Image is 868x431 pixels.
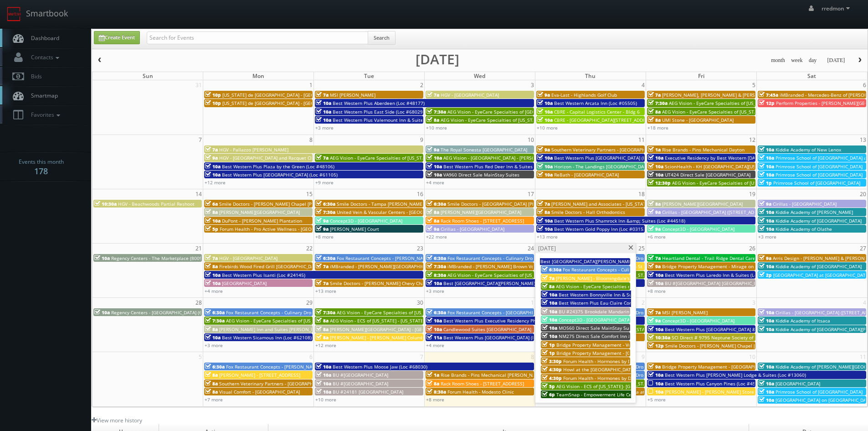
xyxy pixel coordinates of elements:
[665,171,750,178] span: UT424 Direct Sale [GEOGRAPHIC_DATA]
[205,179,226,186] a: +12 more
[26,92,58,99] span: Smartmap
[648,363,661,370] span: 9a
[315,288,336,294] a: +13 more
[559,333,647,339] span: NM275 Direct Sale Comfort Inn & Suites
[537,163,553,170] span: 10a
[316,380,331,387] span: 10a
[147,31,368,44] input: Search for Events
[337,255,496,261] span: Fox Restaurant Concepts - [PERSON_NAME] Cocina - [GEOGRAPHIC_DATA]
[537,146,550,153] span: 9a
[662,117,734,123] span: UMI Stone - [GEOGRAPHIC_DATA]
[662,317,734,324] span: Concept3D - [GEOGRAPHIC_DATA]
[662,201,743,207] span: [PERSON_NAME][GEOGRAPHIC_DATA]
[665,326,811,332] span: Best Western Plus [GEOGRAPHIC_DATA] &amp; Suites (Loc #44475)
[773,201,837,207] span: Cirillas - [GEOGRAPHIC_DATA]
[542,333,557,339] span: 10a
[226,317,395,324] span: AEG Vision - EyeCare Specialties of [US_STATE] – Southwest Orlando Eye Care
[648,226,661,232] span: 9a
[542,283,555,290] span: 8a
[111,309,214,316] span: Regency Centers - [GEOGRAPHIC_DATA] (63020)
[648,117,661,123] span: 8a
[759,155,774,161] span: 10a
[776,171,863,178] span: Primrose School of [GEOGRAPHIC_DATA]
[563,266,707,273] span: Fox Restaurant Concepts - Culinary Dropout - [GEOGRAPHIC_DATA]
[426,288,444,294] a: +3 more
[662,146,745,153] span: Rise Brands - Pins Mechanical Dayton
[556,283,824,290] span: AEG Vision - EyeCare Specialties of [US_STATE] – Drs. [PERSON_NAME] and [PERSON_NAME]-Ost and Ass...
[759,263,774,270] span: 10a
[205,201,218,207] span: 6a
[776,146,841,153] span: Kiddie Academy of New Lenox
[665,343,820,349] span: Smile Doctors - [PERSON_NAME] Chapel [PERSON_NAME] Orthodontics
[426,92,439,98] span: 7a
[447,255,591,261] span: Fox Restaurant Concepts - Culinary Dropout - [GEOGRAPHIC_DATA]
[426,146,439,153] span: 9a
[441,372,544,378] span: Rise Brands - Pins Mechanical [PERSON_NAME]
[559,317,691,323] span: Concept3D - [GEOGRAPHIC_DATA][US_STATE][PERSON_NAME]
[316,117,331,123] span: 10a
[330,155,506,161] span: AEG Vision - EyeCare Specialties of [US_STATE] – EyeCare in [GEOGRAPHIC_DATA]
[776,380,820,387] span: [GEOGRAPHIC_DATA]
[441,380,524,387] span: Rack Room Shoes - [STREET_ADDRESS]
[205,309,225,316] span: 6:30a
[776,317,830,324] span: Kiddie Academy of Itsaca
[333,380,388,387] span: BU #[GEOGRAPHIC_DATA]
[26,53,62,61] span: Contacts
[426,263,446,270] span: 7:30a
[426,234,447,240] a: +22 more
[426,209,439,215] span: 8a
[648,100,668,106] span: 7:30a
[426,201,446,207] span: 6:30a
[205,218,221,224] span: 10a
[426,171,442,178] span: 10a
[665,163,772,170] span: ScionHealth - KH [GEOGRAPHIC_DATA][US_STATE]
[426,117,439,123] span: 8a
[665,155,791,161] span: Executive Residency by Best Western [DATE] (Loc #44764)
[316,209,335,215] span: 7:30a
[205,100,221,106] span: 10p
[556,275,647,281] span: [PERSON_NAME] - Bloomingdale's 59th St
[648,180,671,186] span: 12:30p
[759,326,774,332] span: 10a
[443,317,623,324] span: Best Western Plus Executive Residency Phoenix [GEOGRAPHIC_DATA] (Loc #03167)
[648,92,661,98] span: 7a
[205,272,221,278] span: 10a
[554,100,637,106] span: Best Western Arcata Inn (Loc #05505)
[648,209,661,215] span: 9a
[776,263,862,270] span: Kiddie Academy of [GEOGRAPHIC_DATA]
[537,234,558,240] a: +13 more
[542,366,562,373] span: 4:30p
[26,34,59,42] span: Dashboard
[316,100,331,106] span: 10a
[316,255,335,261] span: 6:30a
[219,155,317,161] span: HGV - [GEOGRAPHIC_DATA] and Racquet Club
[759,226,774,232] span: 10a
[205,363,225,370] span: 6:30a
[662,309,708,316] span: MSI [PERSON_NAME]
[337,201,491,207] span: Smile Doctors - Tampa [PERSON_NAME] [PERSON_NAME] Orthodontics
[647,125,668,131] a: +18 more
[330,92,375,98] span: MSI [PERSON_NAME]
[441,218,524,224] span: Rack Room Shoes - [STREET_ADDRESS]
[554,109,640,115] span: CBRE - Capital Logistics Center - Bldg 6
[426,342,444,348] a: +4 more
[759,317,774,324] span: 10a
[447,263,555,270] span: iMBranded - [PERSON_NAME] Brown Volkswagen
[537,218,553,224] span: 10a
[648,309,661,316] span: 7a
[648,263,661,270] span: 9a
[542,342,555,348] span: 1p
[426,255,446,261] span: 6:30a
[537,125,558,131] a: +10 more
[426,163,442,170] span: 10a
[330,334,442,341] span: [PERSON_NAME] - [PERSON_NAME] Columbus Circle
[219,146,288,153] span: HGV - Pallazzo [PERSON_NAME]
[540,258,662,265] span: Best [GEOGRAPHIC_DATA][PERSON_NAME] (Loc #62096)
[441,226,504,232] span: Cirillas - [GEOGRAPHIC_DATA]
[648,334,670,341] span: 10:30a
[759,209,774,215] span: 10a
[333,109,424,115] span: Best Western Plus East Side (Loc #68029)
[330,263,452,270] span: iMBranded - [PERSON_NAME][GEOGRAPHIC_DATA] BMW
[647,288,666,294] a: +8 more
[316,309,335,316] span: 7:30a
